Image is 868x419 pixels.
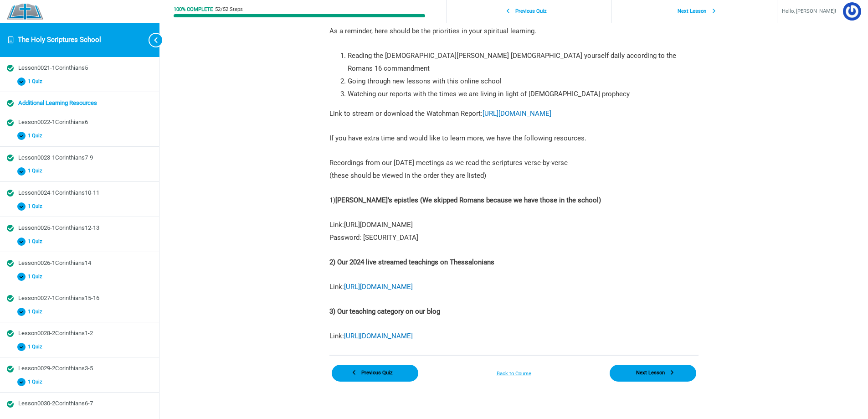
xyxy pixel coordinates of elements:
span: Hello, [PERSON_NAME]! [782,7,836,16]
a: Completed Lesson0025-1Corinthians12-13 [7,224,152,233]
a: Completed Lesson0027-1Corinthians15-16 [7,294,152,303]
a: Previous Quiz [332,365,418,382]
div: Completed [7,65,14,72]
span: Next Lesson [673,8,712,15]
p: Link to stream or download the Watchman Report: [329,108,699,120]
a: Completed Lesson0030-2Corinthians6-7 [7,399,152,408]
div: Completed [7,190,14,197]
div: Lesson0021-1Corinthians5 [18,64,152,72]
a: Completed Lesson0023-1Corinthians7-9 [7,154,152,162]
button: 1 Quiz [7,165,152,178]
div: Lesson0029-2Corinthians3-5 [18,364,152,373]
p: Link: [329,281,699,294]
div: Lesson0026-1Corinthians14 [18,259,152,268]
button: Toggle sidebar navigation [141,23,159,57]
p: Recordings from our [DATE] meetings as we read the scriptures verse-by-verse (these should be vie... [329,157,699,182]
a: [URL][DOMAIN_NAME] [344,332,413,340]
span: 1 Quiz [26,274,48,280]
a: Completed Lesson0022-1Corinthians6 [7,118,152,127]
a: Completed Lesson0026-1Corinthians14 [7,259,152,268]
div: Lesson0025-1Corinthians12-13 [18,224,152,233]
div: Lesson0030-2Corinthians6-7 [18,399,152,408]
p: Link: [329,330,699,343]
li: Watching our reports with the times we are living in light of [DEMOGRAPHIC_DATA] prophecy [348,88,699,101]
span: 1 Quiz [26,379,48,385]
div: Completed [7,401,14,408]
strong: 3) Our teaching category on our blog [329,307,440,316]
button: 1 Quiz [7,270,152,283]
strong: [PERSON_NAME]’s epistles (We skipped Romans because we have those in the school) [335,196,601,204]
div: Lesson0028-2Corinthians1-2 [18,329,152,338]
button: 1 Quiz [7,341,152,354]
span: 1 Quiz [26,168,48,174]
div: Lesson0023-1Corinthians7-9 [18,154,152,162]
a: [URL][DOMAIN_NAME] [344,283,413,291]
a: Completed Lesson0029-2Corinthians3-5 [7,364,152,373]
a: [URL][DOMAIN_NAME] [344,221,413,229]
span: 1 Quiz [26,309,48,315]
button: 1 Quiz [7,376,152,389]
span: 1 Quiz [26,238,48,245]
li: Going through new lessons with this online school [348,75,699,88]
p: Link: Password: [SECURITY_DATA] [329,219,699,244]
div: Completed [7,155,14,161]
span: 1 Quiz [26,78,48,85]
button: 1 Quiz [7,235,152,248]
a: Completed Additional Learning Resources [7,99,152,108]
div: 100% Complete [174,7,213,12]
div: Completed [7,330,14,337]
div: Completed [7,295,14,302]
strong: 2) Our 2024 live streamed teachings on Thessalonians [329,258,494,266]
a: [URL][DOMAIN_NAME] [483,109,551,118]
span: Previous Quiz [510,8,552,15]
div: Completed [7,225,14,232]
span: 1 Quiz [26,344,48,350]
div: 52/52 Steps [215,7,243,12]
a: Next Lesson [614,3,775,20]
span: 1 Quiz [26,133,48,139]
a: Next Lesson [610,365,696,382]
span: 1 Quiz [26,203,48,210]
button: 1 Quiz [7,200,152,213]
span: Previous Quiz [356,370,398,376]
p: 1) [329,194,699,207]
li: Reading the [DEMOGRAPHIC_DATA][PERSON_NAME] [DEMOGRAPHIC_DATA] yourself daily according to the Ro... [348,50,699,75]
p: If you have extra time and would like to learn more, we have the following resources. [329,132,699,145]
div: Completed [7,366,14,372]
a: Back to Course [471,369,557,379]
p: As a reminder, here should be the priorities in your spiritual learning. [329,25,699,38]
div: Lesson0022-1Corinthians6 [18,118,152,127]
div: Completed [7,119,14,126]
a: Previous Quiz [449,3,609,20]
div: Lesson0024-1Corinthians10-11 [18,189,152,197]
button: 1 Quiz [7,129,152,143]
a: Completed Lesson0021-1Corinthians5 [7,64,152,72]
button: 1 Quiz [7,305,152,318]
div: Additional Learning Resources [18,99,152,108]
span: Next Lesson [631,370,670,376]
a: The Holy Scriptures School [18,36,101,44]
div: Completed [7,260,14,267]
button: 1 Quiz [7,75,152,88]
div: Completed [7,100,14,107]
div: Lesson0027-1Corinthians15-16 [18,294,152,303]
a: Completed Lesson0024-1Corinthians10-11 [7,189,152,197]
a: Completed Lesson0028-2Corinthians1-2 [7,329,152,338]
